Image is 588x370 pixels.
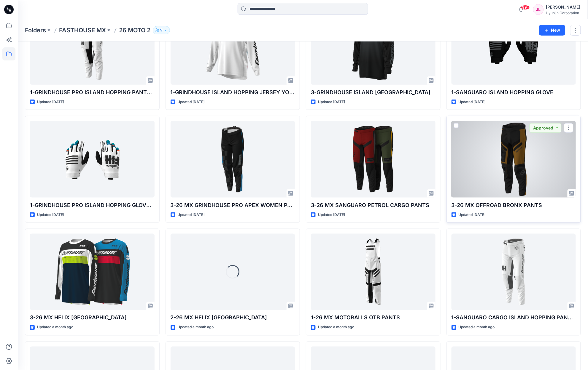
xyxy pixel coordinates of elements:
[30,8,155,85] a: 1-GRINDHOUSE PRO ISLAND HOPPING PANTS YOUTH
[160,27,163,33] p: 9
[119,26,150,34] p: 26 MOTO 2
[171,201,295,209] p: 3-26 MX GRINDHOUSE PRO APEX WOMEN PANTS
[30,121,155,197] a: 1-GRINDHOUSE PRO ISLAND HOPPING GLOVE YOUTH
[30,314,155,322] p: 3-26 MX HELIX [GEOGRAPHIC_DATA]
[311,234,436,310] a: 1-26 MX MOTORALLS OTB PANTS
[178,324,214,331] p: Updated a month ago
[459,324,495,331] p: Updated a month ago
[452,314,576,322] p: 1-SANGUARO CARGO ISLAND HOPPING PANTS_Change Art
[171,8,295,85] a: 1-GRINDHOUSE ISLAND HOPPING JERSEY YOUTH
[37,212,64,218] p: Updated [DATE]
[37,324,73,331] p: Updated a month ago
[452,201,576,209] p: 3-26 MX OFFROAD BRONX PANTS
[171,88,295,97] p: 1-GRINDHOUSE ISLAND HOPPING JERSEY YOUTH
[318,99,345,105] p: Updated [DATE]
[171,314,295,322] p: 2-26 MX HELIX [GEOGRAPHIC_DATA]
[546,4,581,11] div: [PERSON_NAME]
[37,99,64,105] p: Updated [DATE]
[459,212,486,218] p: Updated [DATE]
[30,88,155,97] p: 1-GRINDHOUSE PRO ISLAND HOPPING PANTS YOUTH
[318,212,345,218] p: Updated [DATE]
[452,234,576,310] a: 1-SANGUARO CARGO ISLAND HOPPING PANTS_Change Art
[459,99,486,105] p: Updated [DATE]
[30,201,155,209] p: 1-GRINDHOUSE PRO ISLAND HOPPING GLOVE YOUTH
[452,88,576,97] p: 1-SANGUARO ISLAND HOPPING GLOVE
[311,121,436,197] a: 3-26 MX SANGUARO PETROL CARGO PANTS
[318,324,354,331] p: Updated a month ago
[25,26,46,34] a: Folders
[521,5,530,10] span: 99+
[171,121,295,197] a: 3-26 MX GRINDHOUSE PRO APEX WOMEN PANTS
[546,11,581,15] div: Hyunjin Corporation
[452,8,576,85] a: 1-SANGUARO ISLAND HOPPING GLOVE
[311,88,436,97] p: 3-GRINDHOUSE ISLAND [GEOGRAPHIC_DATA]
[153,26,170,34] button: 9
[539,25,565,36] button: New
[533,4,544,15] div: JL
[311,314,436,322] p: 1-26 MX MOTORALLS OTB PANTS
[311,201,436,209] p: 3-26 MX SANGUARO PETROL CARGO PANTS
[311,8,436,85] a: 3-GRINDHOUSE ISLAND HOPPING JERSEY
[59,26,106,34] a: FASTHOUSE MX
[178,99,205,105] p: Updated [DATE]
[452,121,576,197] a: 3-26 MX OFFROAD BRONX PANTS
[178,212,205,218] p: Updated [DATE]
[30,234,155,310] a: 3-26 MX HELIX DAYTONA JERSEY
